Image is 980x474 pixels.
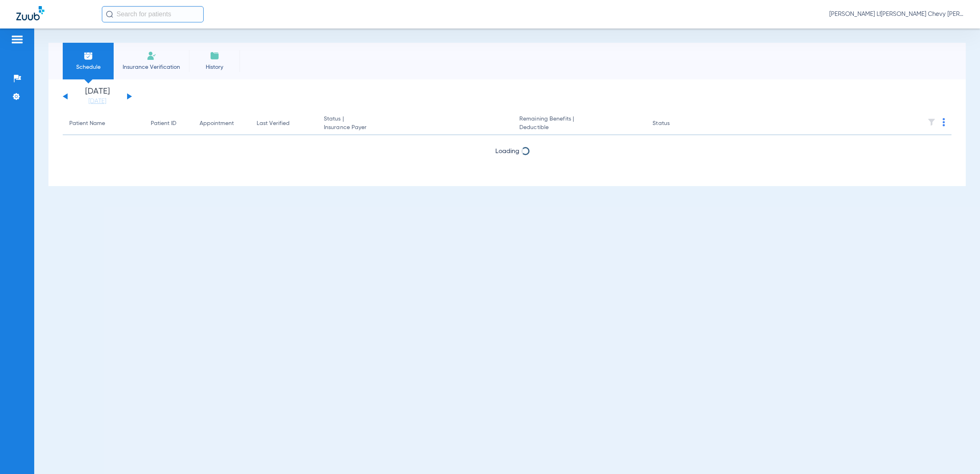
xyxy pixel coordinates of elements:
img: History [210,51,220,61]
th: Status [646,112,701,135]
div: Patient ID [151,119,187,128]
img: Manual Insurance Verification [147,51,156,61]
img: Schedule [83,51,93,61]
div: Patient Name [69,119,138,128]
img: group-dot-blue.svg [943,118,945,126]
li: [DATE] [73,88,122,105]
span: [PERSON_NAME] L![PERSON_NAME] Chevy [PERSON_NAME] DDS., INC. [829,10,964,18]
div: Last Verified [257,119,311,128]
span: Insurance Payer [324,123,506,132]
div: Appointment [200,119,244,128]
img: Search Icon [106,11,113,18]
img: Zuub Logo [16,6,44,20]
th: Remaining Benefits | [513,112,646,135]
img: hamburger-icon [11,35,24,44]
div: Last Verified [257,119,290,128]
span: Insurance Verification [120,63,183,71]
div: Patient ID [151,119,176,128]
span: History [195,63,234,71]
span: Schedule [69,63,108,71]
span: Deductible [519,123,639,132]
img: filter.svg [927,118,936,126]
div: Patient Name [69,119,105,128]
input: Search for patients [102,6,204,22]
span: Loading [495,148,519,155]
div: Appointment [200,119,234,128]
th: Status | [317,112,513,135]
a: [DATE] [73,97,122,105]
